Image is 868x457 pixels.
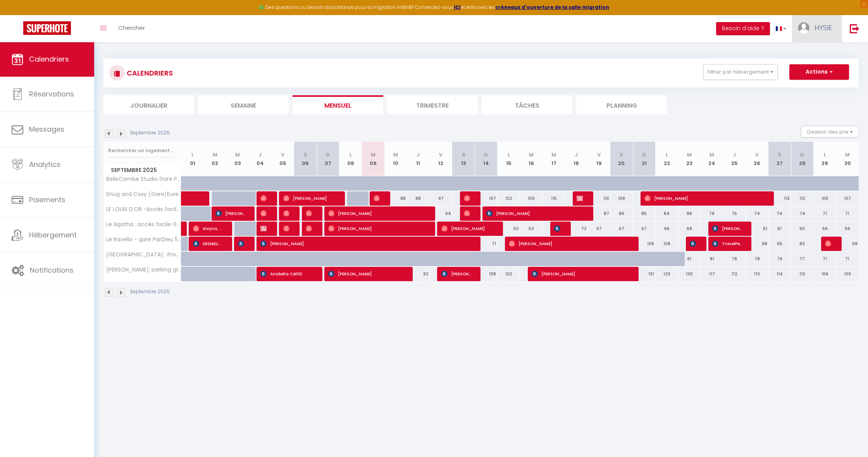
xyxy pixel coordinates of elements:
div: 67 [610,222,633,236]
div: 110 [588,191,610,206]
div: 88 [407,191,429,206]
th: 13 [452,142,475,176]
span: [PERSON_NAME] [577,191,584,206]
abbr: J [575,151,578,158]
span: Paiements [29,195,65,204]
div: 113 [746,267,768,281]
th: 11 [407,142,429,176]
div: 91 [678,252,701,266]
div: 112 [791,191,813,206]
th: 15 [497,142,520,176]
div: 74 [768,206,791,221]
span: [PERSON_NAME] [328,221,425,236]
div: 113 [791,267,813,281]
abbr: L [824,151,826,158]
div: 71 [475,237,497,251]
div: 102 [497,267,520,281]
abbr: D [642,151,646,158]
button: Besoin d'aide ? [716,22,770,35]
abbr: M [551,151,556,158]
span: Hébergement [29,230,77,240]
abbr: L [508,151,510,158]
th: 27 [768,142,791,176]
div: 92 [407,267,429,281]
span: [PERSON_NAME] [328,266,403,281]
abbr: J [417,151,420,158]
span: [PERSON_NAME] [374,191,381,206]
li: Semaine [198,95,289,114]
button: Actions [789,64,849,80]
abbr: L [350,151,352,158]
div: 75 [723,206,746,221]
span: [PERSON_NAME] [441,221,494,236]
div: 67 [633,222,655,236]
abbr: D [800,151,804,158]
th: 08 [339,142,362,176]
span: [PERSON_NAME] [825,236,832,251]
a: ICI [454,4,461,10]
th: 12 [430,142,452,176]
div: 71 [813,252,836,266]
span: [PERSON_NAME]: parking gratuit - proche gare aéroport [105,267,183,273]
span: [PERSON_NAME]-Boudin [283,221,291,236]
div: 86 [610,206,633,221]
div: 71 [836,252,859,266]
th: 22 [655,142,678,176]
span: [PERSON_NAME] [712,221,742,236]
div: 78 [746,252,768,266]
th: 25 [723,142,746,176]
span: [PERSON_NAME] [283,206,291,221]
abbr: V [755,151,759,158]
span: TravelPerk S.L.U. [712,236,742,251]
span: [PERSON_NAME] [260,206,268,221]
span: [PERSON_NAME] [509,236,629,251]
button: Ouvrir le widget de chat LiveChat [6,3,29,26]
abbr: M [529,151,534,158]
span: [PERSON_NAME] [215,206,245,221]
div: 107 [836,191,859,206]
span: [PERSON_NAME] [644,191,764,206]
abbr: M [845,151,850,158]
th: 06 [294,142,317,176]
span: LE LOUIS D’OR -Accès facile Gare/Eurexpo/Groupama [105,206,183,212]
span: HYSIE [815,23,832,33]
img: logout [850,24,859,33]
abbr: M [213,151,217,158]
span: Snug and Cosy (Gare/Eurexpo/[GEOGRAPHIC_DATA]) [105,191,183,197]
span: Analytics [29,160,60,169]
a: [PERSON_NAME] [181,222,185,236]
abbr: M [371,151,375,158]
div: 77 [791,252,813,266]
div: 66 [655,222,678,236]
div: 129 [655,267,678,281]
strong: créneaux d'ouverture de la salle migration [495,4,609,10]
div: 112 [723,267,746,281]
span: DESMEUZES PIERRE [193,236,223,251]
abbr: V [281,151,284,158]
span: [GEOGRAPHIC_DATA] : Proche Gare /aéroport /[GEOGRAPHIC_DATA] [105,252,183,258]
span: [PERSON_NAME] [306,221,313,236]
th: 28 [791,142,813,176]
div: 81 [701,252,723,266]
div: 56 [813,222,836,236]
span: [PERSON_NAME] [486,206,584,221]
div: 87 [588,206,610,221]
div: 64 [430,206,452,221]
span: Messages [29,124,64,134]
li: Journalier [103,95,194,114]
th: 17 [542,142,565,176]
p: Septembre 2025 [130,288,170,296]
li: Tâches [482,95,572,114]
div: 95 [768,237,791,251]
th: 03 [226,142,249,176]
li: Trimestre [387,95,478,114]
th: 26 [746,142,768,176]
div: 61 [768,222,791,236]
span: [PERSON_NAME] [441,266,471,281]
div: 108 [655,237,678,251]
th: 24 [701,142,723,176]
span: [PERSON_NAME] [532,266,629,281]
div: 79 [768,252,791,266]
div: 98 [746,237,768,251]
span: Alvyna, Cleansoft AGN Cleansoft AGN Lenfant [193,221,223,236]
